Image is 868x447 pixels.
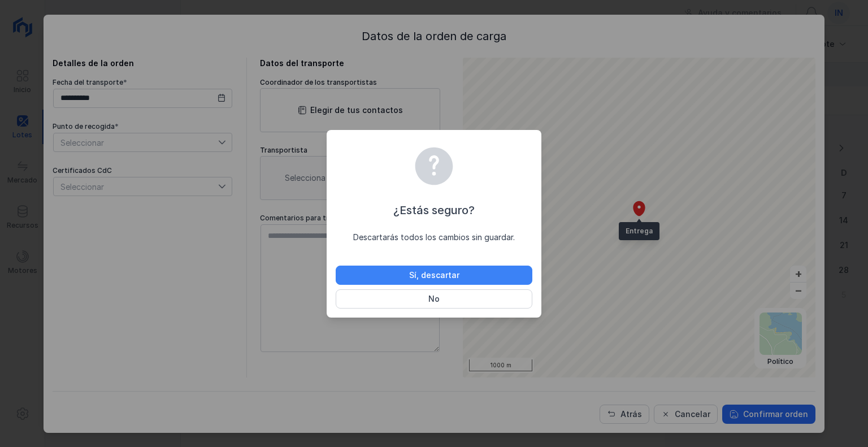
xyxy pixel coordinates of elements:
div: No [428,293,440,305]
div: Sí, descartar [409,270,459,281]
button: Sí, descartar [336,266,532,285]
button: No [336,289,532,309]
div: Descartarás todos los cambios sin guardar. [336,232,532,243]
div: ¿Estás seguro? [336,202,532,218]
